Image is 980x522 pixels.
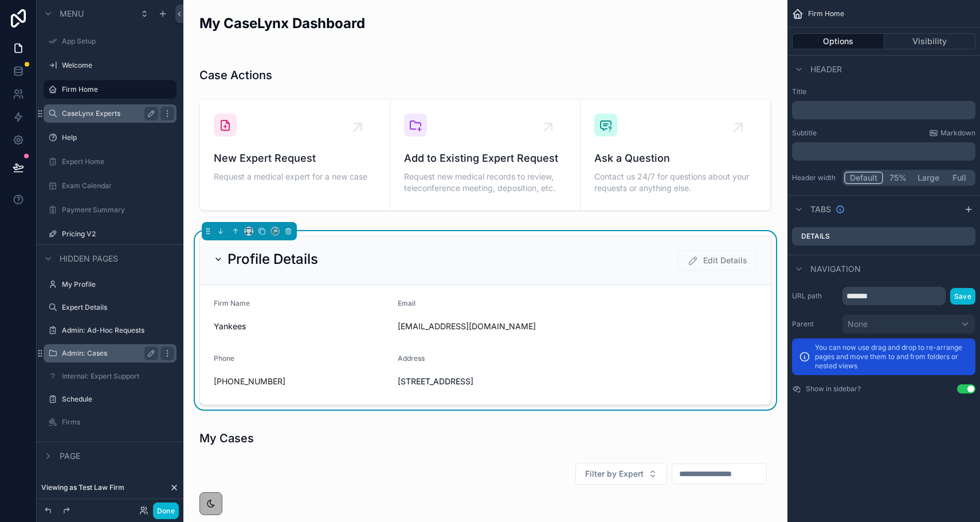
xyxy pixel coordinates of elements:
label: Help [62,133,174,142]
span: Phone [214,354,234,363]
span: Navigation [810,263,861,275]
span: Tabs [810,204,831,215]
a: [PHONE_NUMBER] [214,376,285,387]
span: Menu [60,8,84,20]
p: You can now use drag and drop to re-arrange pages and move them to and from folders or nested views [815,343,969,371]
div: scrollable content [792,142,975,161]
button: Full [944,172,974,184]
button: Options [792,33,884,49]
label: Details [801,232,830,241]
span: Yankees [214,321,389,332]
button: Visibility [884,33,976,49]
button: 75% [883,172,912,184]
button: Save [950,288,975,305]
span: Hidden pages [60,253,118,264]
button: Default [844,172,883,184]
span: Firm Name [214,299,250,307]
label: Pricing V2 [62,229,174,239]
span: Markdown [940,128,975,138]
label: Internal: Expert Support [62,372,174,381]
label: App Setup [62,37,174,46]
label: Payment Summary [62,205,174,215]
label: Welcome [62,61,174,70]
span: Viewing as Test Law Firm [41,483,124,492]
label: Subtitle [792,128,817,138]
span: Page [60,450,80,462]
span: Address [398,354,425,363]
span: Email [398,299,415,307]
label: Admin: Ad-Hoc Requests [62,326,174,335]
button: None [842,314,975,334]
a: [EMAIL_ADDRESS][DOMAIN_NAME] [398,321,536,332]
label: Admin: Cases [62,349,154,358]
span: Header [810,64,842,75]
label: CaseLynx Experts [62,109,154,118]
button: Large [912,172,944,184]
span: None [848,318,868,330]
span: Firm Home [808,9,844,18]
label: Title [792,87,975,96]
label: Expert Home [62,157,174,166]
label: Firm Home [62,85,170,94]
label: Header width [792,173,838,182]
label: Expert Details [62,303,174,312]
div: scrollable content [792,101,975,119]
h2: Profile Details [228,250,318,268]
a: Markdown [929,128,975,138]
button: Done [153,502,179,519]
label: Schedule [62,395,174,404]
label: URL path [792,291,838,301]
label: Show in sidebar? [806,384,861,394]
label: My Profile [62,280,174,289]
label: Exam Calendar [62,181,174,190]
span: [STREET_ADDRESS] [398,376,573,387]
label: Firms [62,418,174,427]
label: Parent [792,320,838,329]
